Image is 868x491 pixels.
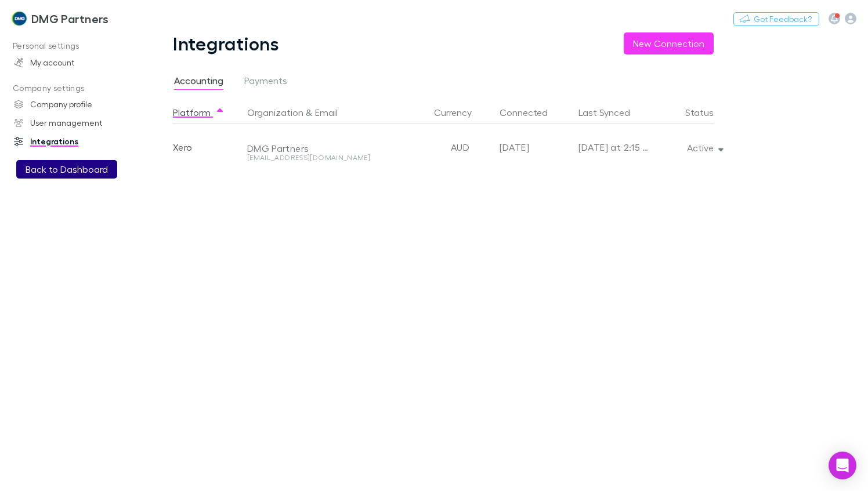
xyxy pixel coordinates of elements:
[624,32,714,54] button: New Connection
[173,124,243,170] div: Xero
[173,32,280,54] h1: Integrations
[5,5,115,32] a: DMG Partners
[247,101,303,124] button: Organization
[425,124,495,170] div: AUD
[247,154,414,161] div: [EMAIL_ADDRESS][DOMAIN_NAME]
[247,101,421,124] div: &
[434,101,486,124] button: Currency
[685,101,728,124] button: Status
[500,101,562,124] button: Connected
[500,124,569,170] div: [DATE]
[244,75,287,90] span: Payments
[2,114,151,132] a: User management
[247,143,414,154] div: DMG Partners
[16,160,117,179] button: Back to Dashboard
[829,452,856,479] div: Open Intercom Messenger
[678,140,730,156] button: Active
[733,12,819,26] button: Got Feedback?
[173,101,225,124] button: Platform
[31,12,109,26] h3: DMG Partners
[578,101,644,124] button: Last Synced
[2,95,151,114] a: Company profile
[578,124,653,170] div: [DATE] at 2:15 PM
[12,12,27,26] img: DMG Partners's Logo
[2,39,151,53] p: Personal settings
[2,53,151,72] a: My account
[2,81,151,96] p: Company settings
[315,101,338,124] button: Email
[2,132,151,151] a: Integrations
[174,75,223,90] span: Accounting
